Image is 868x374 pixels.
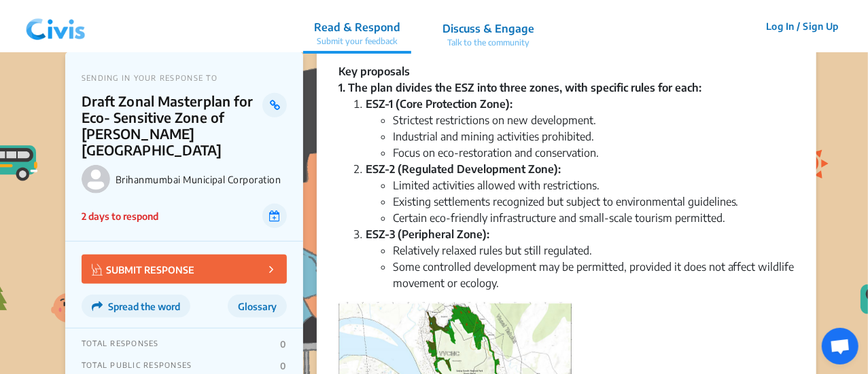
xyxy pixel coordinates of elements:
p: TOTAL PUBLIC RESPONSES [82,360,192,371]
strong: Key proposals 1. The plan divides the ESZ into three zones, with specific rules for each: [338,64,701,94]
img: Vector.jpg [92,264,103,276]
button: Log In / Sign Up [757,16,848,37]
p: 0 [280,339,286,350]
p: Read & Respond [314,19,400,35]
button: Spread the word [82,295,190,318]
p: Draft Zonal Masterplan for Eco- Sensitive Zone of [PERSON_NAME][GEOGRAPHIC_DATA] [82,93,263,158]
p: SUBMIT RESPONSE [92,261,194,277]
p: Brihanmumbai Municipal Corporation [116,174,287,185]
li: Certain eco-friendly infrastructure and small-scale tourism permitted. [393,210,795,226]
p: Submit your feedback [314,35,400,48]
button: Glossary [228,295,287,318]
p: Discuss & Engage [442,20,534,37]
p: SENDING IN YOUR RESPONSE TO [82,73,287,82]
div: Open chat [822,328,858,364]
strong: ESZ-1 (Core Protection Zone): [366,97,513,111]
li: Focus on eco-restoration and conservation. [393,145,795,161]
li: Existing settlements recognized but subject to environmental guidelines. [393,193,795,210]
li: Relatively relaxed rules but still regulated. [393,242,795,259]
p: Talk to the community [442,37,534,49]
li: Industrial and mining activities prohibited. [393,128,795,145]
li: Limited activities allowed with restrictions. [393,177,795,193]
img: navlogo.png [20,6,91,47]
p: 0 [280,360,286,371]
strong: ESZ-3 (Peripheral Zone): [366,227,489,241]
li: Some controlled development may be permitted, provided it does not affect wildlife movement or ec... [393,259,795,291]
p: TOTAL RESPONSES [82,339,159,350]
img: Brihanmumbai Municipal Corporation logo [82,165,110,193]
button: SUBMIT RESPONSE [82,255,287,284]
strong: ESZ-2 (Regulated Development Zone): [366,162,561,176]
span: Glossary [238,301,277,312]
li: Strictest restrictions on new development. [393,112,795,128]
span: Spread the word [108,301,180,312]
p: 2 days to respond [82,209,158,223]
